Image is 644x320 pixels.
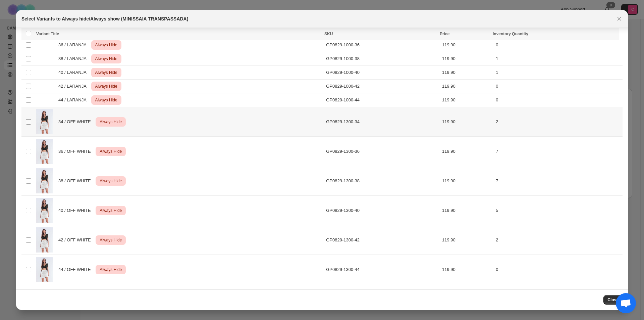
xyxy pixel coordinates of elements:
span: Always Hide [98,177,123,185]
td: GP0829-1000-42 [324,80,440,93]
span: 42 / OFF WHITE [58,237,95,243]
span: 40 / LARANJA [58,69,90,76]
span: Inventory Quantity [493,32,528,36]
td: 0 [494,80,623,93]
span: 40 / OFF WHITE [58,207,95,214]
td: 119.90 [440,66,494,80]
td: 1 [494,66,623,80]
span: SKU [324,32,333,36]
td: 7 [494,166,623,196]
td: 0 [494,38,623,52]
img: GP0829_1300_03.jpg [36,109,53,134]
td: GP0829-1300-38 [324,166,440,196]
td: 119.90 [440,80,494,93]
td: GP0829-1300-42 [324,225,440,255]
td: 7 [494,137,623,166]
img: GP0829_1300_03.jpg [36,227,53,253]
span: 36 / LARANJA [58,42,90,48]
img: GP0829_1300_03.jpg [36,139,53,164]
td: 1 [494,52,623,66]
span: Price [440,32,449,36]
span: Always Hide [98,236,123,244]
span: Always Hide [94,55,119,63]
td: GP0829-1000-44 [324,93,440,107]
img: GP0829_1300_03.jpg [36,198,53,223]
td: 119.90 [440,38,494,52]
td: 119.90 [440,225,494,255]
span: Always Hide [94,41,119,49]
td: 119.90 [440,93,494,107]
td: GP0829-1300-44 [324,255,440,284]
td: 0 [494,93,623,107]
span: Always Hide [98,266,123,274]
td: GP0829-1000-36 [324,38,440,52]
span: 36 / OFF WHITE [58,148,95,155]
span: Always Hide [98,147,123,155]
td: 0 [494,255,623,284]
td: 119.90 [440,166,494,196]
td: GP0829-1300-34 [324,107,440,137]
td: 5 [494,196,623,225]
td: 119.90 [440,196,494,225]
button: Close [603,295,623,305]
span: 38 / LARANJA [58,55,90,62]
a: Bate-papo aberto [616,293,636,313]
td: GP0829-1300-40 [324,196,440,225]
span: Always Hide [98,118,123,126]
span: 44 / LARANJA [58,97,90,103]
span: 42 / LARANJA [58,83,90,90]
span: Always Hide [94,82,119,90]
td: GP0829-1000-40 [324,66,440,80]
td: GP0829-1000-38 [324,52,440,66]
button: Close [614,14,624,24]
td: 119.90 [440,255,494,284]
span: Always Hide [94,68,119,77]
span: Always Hide [94,96,119,104]
span: 34 / OFF WHITE [58,119,95,125]
span: 44 / OFF WHITE [58,266,95,273]
span: Always Hide [98,207,123,215]
img: GP0829_1300_03.jpg [36,168,53,193]
td: 119.90 [440,137,494,166]
span: Close [607,297,619,303]
span: 38 / OFF WHITE [58,178,95,184]
td: 119.90 [440,52,494,66]
td: 119.90 [440,107,494,137]
td: GP0829-1300-36 [324,137,440,166]
td: 2 [494,107,623,137]
img: GP0829_1300_03.jpg [36,257,53,282]
td: 2 [494,225,623,255]
h2: Select Variants to Always hide/Always show (MINISSAIA TRANSPASSADA) [21,15,188,22]
span: Variant Title [36,32,59,36]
